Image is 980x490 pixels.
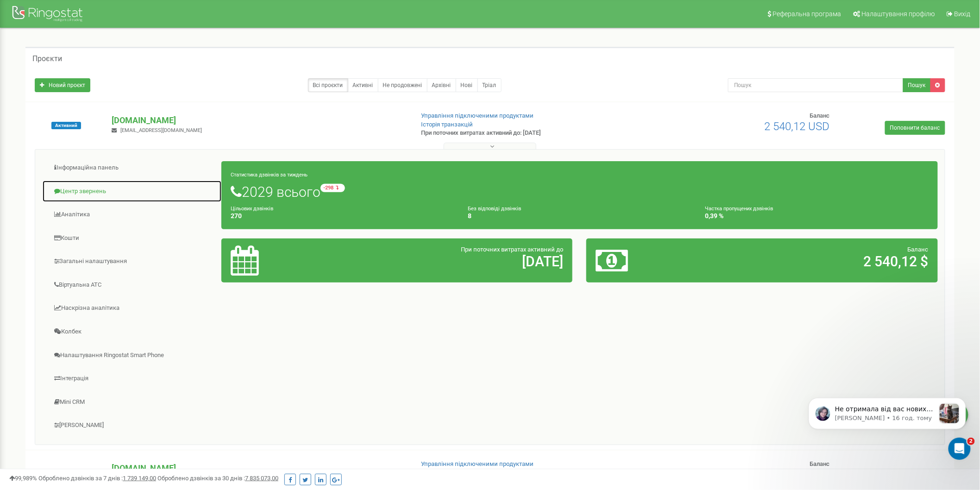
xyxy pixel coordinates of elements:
a: Аналiтика [42,203,222,226]
span: Баланс [908,246,929,253]
span: Баланс [810,112,830,119]
u: 7 835 073,00 [245,475,278,482]
a: Mini CRM [42,391,222,414]
span: 9 293,16 UAH [764,468,830,481]
small: Без відповіді дзвінків [468,206,521,212]
span: При поточних витратах активний до [461,246,563,253]
a: Архівні [427,78,456,92]
a: Історія транзакцій [421,121,473,128]
a: Нові [456,78,478,92]
a: Не продовжені [378,78,427,92]
a: Віртуальна АТС [42,274,222,296]
a: Управління підключеними продуктами [421,460,534,467]
h4: 0,39 % [705,213,929,220]
a: Інтеграція [42,367,222,390]
a: Новий проєкт [35,78,90,92]
small: Статистика дзвінків за тиждень [231,172,308,178]
h4: 270 [231,213,454,220]
p: [DOMAIN_NAME] [112,462,406,474]
span: Оброблено дзвінків за 30 днів : [157,475,278,482]
iframe: Intercom notifications повідомлення [795,379,980,465]
h5: Проєкти [32,55,62,63]
a: Інформаційна панель [42,157,222,179]
span: Баланс [810,460,830,467]
a: Всі проєкти [308,78,348,92]
span: 2 540,12 USD [765,120,830,133]
a: Кошти [42,227,222,250]
small: -298 [320,184,345,192]
a: Поповнити баланс [885,121,945,135]
span: Активний [51,122,81,129]
input: Пошук [728,78,904,92]
a: Тріал [477,78,502,92]
span: [EMAIL_ADDRESS][DOMAIN_NAME] [120,127,202,133]
a: Колбек [42,320,222,343]
span: Налаштування профілю [862,10,935,18]
a: [PERSON_NAME] [42,414,222,437]
a: Управління підключеними продуктами [421,112,534,119]
h2: [DATE] [346,254,563,269]
span: Оброблено дзвінків за 7 днів : [38,475,156,482]
span: 2 [967,438,975,445]
span: 99,989% [9,475,37,482]
a: Загальні налаштування [42,250,222,273]
small: Цільових дзвінків [231,206,273,212]
a: Наскрізна аналітика [42,297,222,320]
u: 1 739 149,00 [123,475,156,482]
p: При поточних витратах активний до: [DATE] [421,129,639,138]
a: Налаштування Ringostat Smart Phone [42,344,222,367]
h1: 2029 всього [231,184,929,200]
span: Вихід [955,10,971,18]
span: Реферальна програма [773,10,842,18]
a: Активні [348,78,378,92]
button: Пошук [903,78,931,92]
h2: 2 540,12 $ [711,254,929,269]
h4: 8 [468,213,691,220]
p: [DOMAIN_NAME] [112,114,406,126]
iframe: Intercom live chat [949,438,971,460]
a: Центр звернень [42,180,222,203]
small: Частка пропущених дзвінків [705,206,773,212]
